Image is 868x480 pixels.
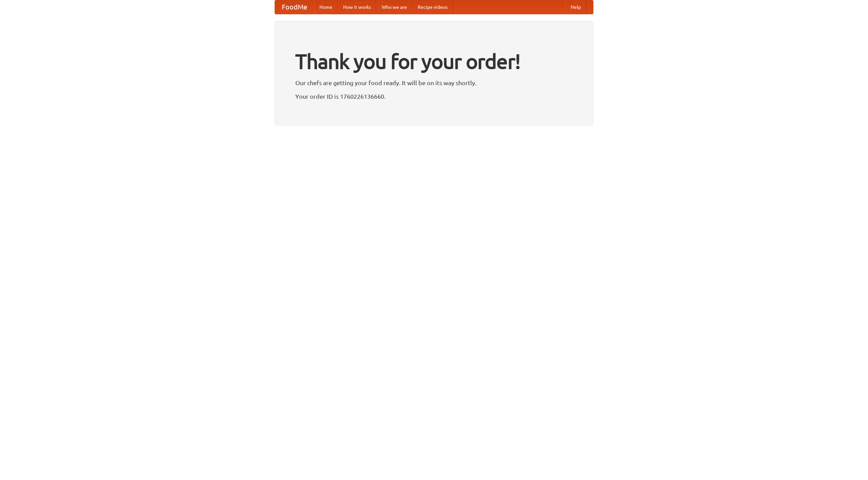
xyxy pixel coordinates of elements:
a: Home [314,0,338,14]
p: Our chefs are getting your food ready. It will be on its way shortly. [295,78,573,88]
a: Help [565,0,586,14]
a: Recipe videos [412,0,453,14]
a: How it works [338,0,376,14]
a: Who we are [376,0,412,14]
h1: Thank you for your order! [295,45,573,78]
a: FoodMe [275,0,314,14]
p: Your order ID is 1760226136660. [295,91,573,101]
